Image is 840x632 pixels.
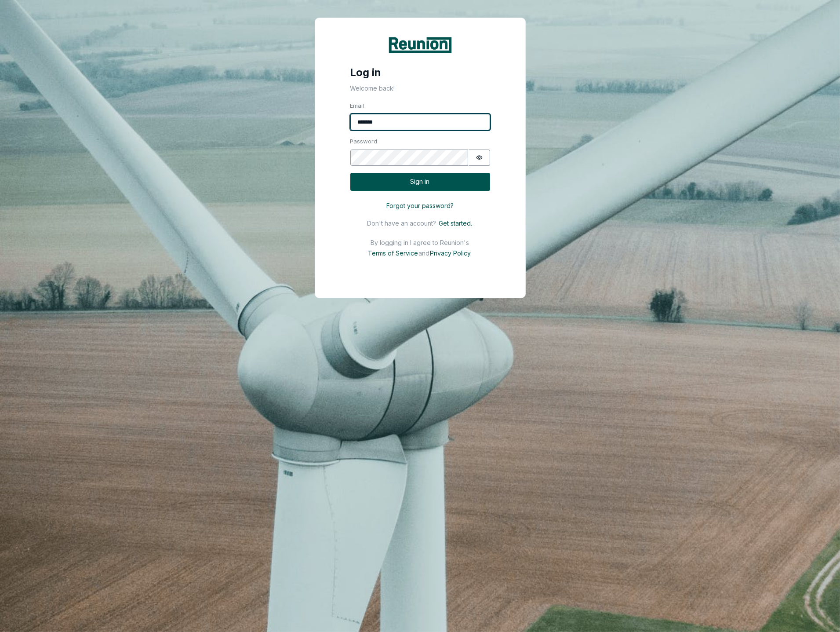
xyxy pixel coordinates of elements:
p: and [419,249,430,257]
button: Get started. [436,218,473,228]
button: Forgot your password? [350,198,490,213]
button: Sign in [350,173,490,191]
button: Show password [469,150,490,166]
label: Email [350,102,490,110]
p: Welcome back! [315,79,525,93]
button: Privacy Policy. [430,248,475,258]
label: Password [350,137,490,146]
p: By logging in I agree to Reunion's [371,239,469,246]
img: Reunion [387,36,453,55]
h4: Log in [315,57,525,79]
p: Don't have an account? [367,219,436,227]
button: Terms of Service [366,248,419,258]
